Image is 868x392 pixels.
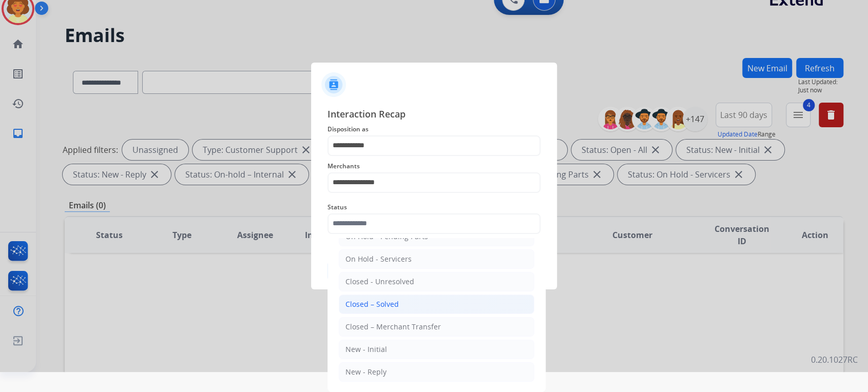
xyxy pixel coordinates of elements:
[327,201,541,213] span: Status
[345,344,387,355] div: New - Initial
[345,254,412,264] div: On Hold - Servicers
[321,72,346,97] img: contactIcon
[811,354,858,366] p: 0.20.1027RC
[345,367,387,377] div: New - Reply
[327,107,541,123] span: Interaction Recap
[327,160,541,172] span: Merchants
[345,299,399,309] div: Closed – Solved
[345,277,414,287] div: Closed - Unresolved
[327,123,541,135] span: Disposition as
[345,322,441,332] div: Closed – Merchant Transfer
